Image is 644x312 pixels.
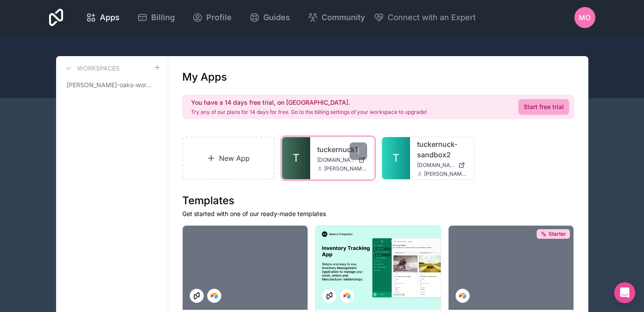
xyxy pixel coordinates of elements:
a: T [282,137,310,179]
span: [PERSON_NAME][EMAIL_ADDRESS][DOMAIN_NAME] [424,170,467,177]
a: Guides [242,8,297,27]
a: Apps [79,8,127,27]
a: Start free trial [518,99,569,115]
span: Starter [548,230,566,238]
span: Apps [100,11,120,24]
h1: My Apps [182,70,227,84]
a: [DOMAIN_NAME] [317,156,367,163]
span: Billing [151,11,175,24]
a: Workspaces [63,63,120,74]
a: Profile [185,8,239,27]
span: [DOMAIN_NAME] [317,156,355,163]
a: [PERSON_NAME]-oaks-workspace [63,77,161,93]
h2: You have a 14 days free trial, on [GEOGRAPHIC_DATA]. [191,98,427,107]
span: MO [579,12,591,23]
p: Get started with one of our ready-made templates [182,209,574,218]
span: [PERSON_NAME][EMAIL_ADDRESS][DOMAIN_NAME] [324,165,367,172]
img: Airtable Logo [211,292,218,299]
span: T [293,151,300,165]
span: Community [322,11,365,24]
div: Open Intercom Messenger [614,282,635,303]
span: Connect with an Expert [388,11,476,24]
a: tuckernuck1 [317,144,367,155]
button: Connect with an Expert [374,11,476,24]
a: New App [182,137,275,180]
span: Guides [263,11,290,24]
a: T [382,137,410,179]
p: Try any of our plans for 14 days for free. Go to the billing settings of your workspace to upgrade! [191,109,427,116]
span: T [393,151,400,165]
h3: Workspaces [77,64,120,73]
span: [PERSON_NAME]-oaks-workspace [67,81,154,89]
img: Airtable Logo [343,292,350,299]
a: [DOMAIN_NAME] [417,162,467,169]
h1: Templates [182,194,574,208]
span: Profile [206,11,232,24]
a: Community [301,8,372,27]
img: Airtable Logo [459,292,466,299]
a: tuckernuck-sandbox2 [417,139,467,160]
a: Billing [130,8,182,27]
span: [DOMAIN_NAME] [417,162,455,169]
